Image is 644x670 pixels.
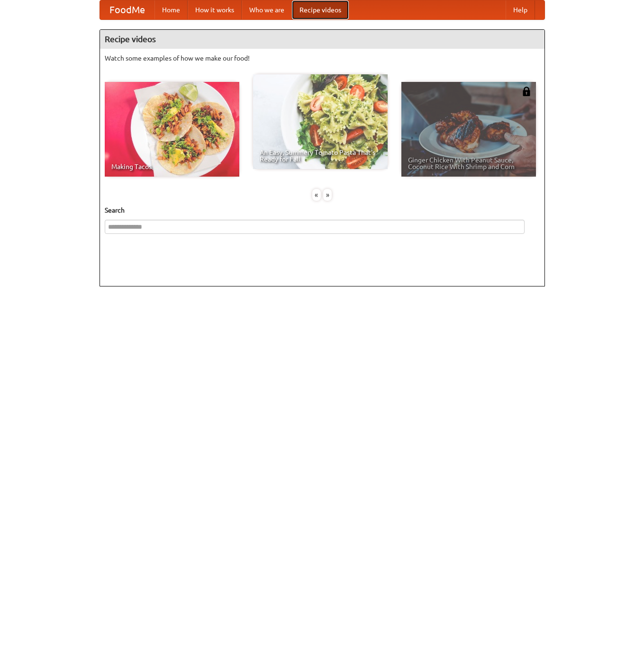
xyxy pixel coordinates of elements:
a: How it works [188,0,242,19]
a: Who we are [242,0,292,19]
a: FoodMe [100,0,154,19]
h4: Recipe videos [100,30,544,49]
a: Help [506,0,535,19]
h5: Search [105,205,540,215]
a: Home [154,0,188,19]
a: Making Tacos [105,82,239,177]
div: » [323,189,332,201]
div: « [312,189,321,201]
a: An Easy, Summery Tomato Pasta That's Ready for Fall [253,74,388,169]
span: An Easy, Summery Tomato Pasta That's Ready for Fall [260,149,381,162]
img: 483408.png [522,87,531,96]
a: Recipe videos [292,0,349,19]
span: Making Tacos [111,163,233,170]
p: Watch some examples of how we make our food! [105,54,540,63]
